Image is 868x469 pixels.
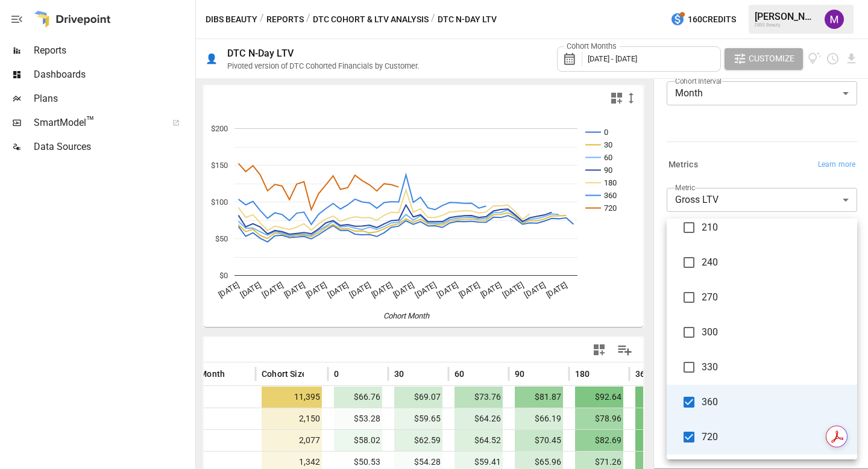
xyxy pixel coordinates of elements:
span: 300 [702,325,848,340]
span: 270 [702,290,848,305]
span: 240 [702,255,848,270]
span: 360 [702,395,848,409]
span: 210 [702,220,848,235]
span: 720 [702,430,848,444]
span: 330 [702,360,848,374]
